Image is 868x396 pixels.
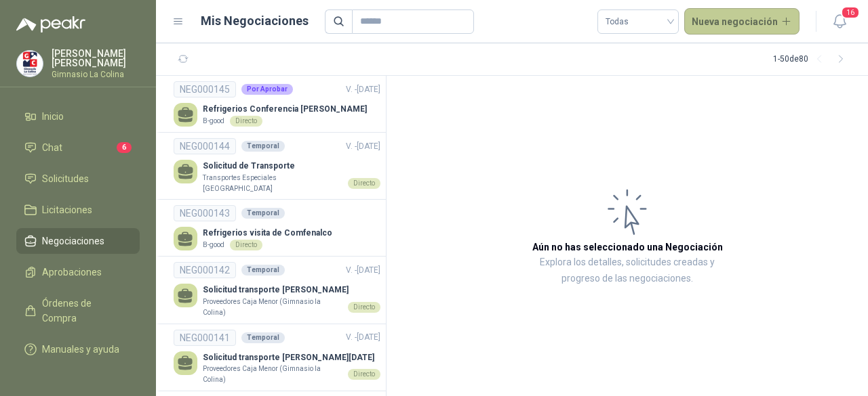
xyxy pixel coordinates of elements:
p: Refrigerios visita de Comfenalco [203,227,332,240]
div: Por Aprobar [241,84,293,95]
div: NEG000142 [174,262,236,278]
a: Negociaciones [16,228,140,254]
p: Explora los detalles, solicitudes creadas y progreso de las negociaciones. [522,255,732,287]
a: NEG000144TemporalV. -[DATE] Solicitud de TransporteTransportes Especiales [GEOGRAPHIC_DATA]Directo [174,138,380,194]
a: Licitaciones [16,197,140,223]
p: Solicitud transporte [PERSON_NAME] [203,284,380,296]
div: Temporal [241,265,285,276]
span: Aprobaciones [42,265,102,280]
p: Solicitud de Transporte [203,160,380,173]
span: Licitaciones [42,202,92,217]
div: Temporal [241,332,285,343]
span: Órdenes de Compra [42,296,127,326]
span: V. - [DATE] [346,85,380,94]
a: Inicio [16,104,140,129]
span: V. - [DATE] [346,332,380,342]
p: Proveedores Caja Menor (Gimnasio la Colina) [203,364,342,384]
a: NEG000143TemporalRefrigerios visita de ComfenalcoB-goodDirecto [174,205,380,250]
span: Chat [42,140,62,155]
a: NEG000141TemporalV. -[DATE] Solicitud transporte [PERSON_NAME][DATE]Proveedores Caja Menor (Gimna... [174,330,380,385]
span: V. - [DATE] [346,265,380,275]
div: Directo [230,116,262,127]
span: Solicitudes [42,171,89,186]
div: Temporal [241,141,285,152]
div: Temporal [241,208,285,219]
div: 1 - 50 de 80 [773,49,852,70]
span: Negociaciones [42,234,104,248]
div: Directo [348,369,380,380]
p: Refrigerios Conferencia [PERSON_NAME] [203,103,367,116]
div: Directo [230,240,262,250]
h1: Mis Negociaciones [201,12,309,30]
button: 16 [827,9,852,34]
a: Manuales y ayuda [16,336,140,362]
p: Proveedores Caja Menor (Gimnasio la Colina) [203,296,342,317]
div: Directo [348,178,380,189]
p: B-good [203,116,224,127]
a: Solicitudes [16,166,140,192]
span: 16 [841,6,860,19]
a: Chat6 [16,135,140,160]
a: NEG000142TemporalV. -[DATE] Solicitud transporte [PERSON_NAME]Proveedores Caja Menor (Gimnasio la... [174,262,380,317]
span: Todas [606,12,671,32]
div: NEG000141 [174,330,236,346]
h3: Aún no has seleccionado una Negociación [532,240,723,255]
div: Directo [348,302,380,313]
a: Aprobaciones [16,259,140,285]
p: Transportes Especiales [GEOGRAPHIC_DATA] [203,173,342,194]
p: B-good [203,240,224,250]
span: Manuales y ayuda [42,342,119,357]
p: Solicitud transporte [PERSON_NAME][DATE] [203,351,380,364]
div: NEG000144 [174,138,236,154]
img: Company Logo [17,51,43,76]
div: NEG000143 [174,205,236,221]
span: 6 [117,142,132,153]
img: Logo peakr [16,16,85,32]
span: V. - [DATE] [346,141,380,151]
p: [PERSON_NAME] [PERSON_NAME] [52,49,140,68]
a: Órdenes de Compra [16,290,140,331]
div: NEG000145 [174,81,236,97]
button: Nueva negociación [684,8,800,35]
span: Inicio [42,109,64,124]
p: Gimnasio La Colina [52,70,140,79]
a: NEG000145Por AprobarV. -[DATE] Refrigerios Conferencia [PERSON_NAME]B-goodDirecto [174,81,380,127]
